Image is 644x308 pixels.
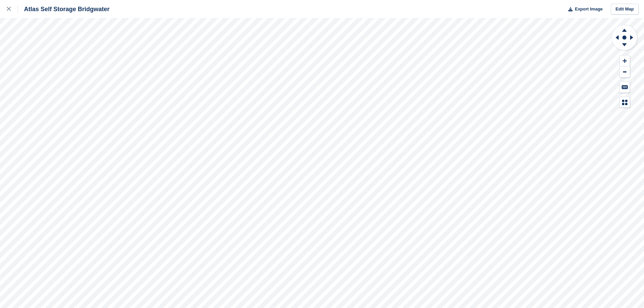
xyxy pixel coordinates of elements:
button: Zoom Out [620,67,630,78]
button: Map Legend [620,97,630,108]
span: Export Image [575,6,602,13]
button: Keyboard Shortcuts [620,81,630,93]
button: Export Image [564,4,603,15]
a: Edit Map [611,4,639,15]
button: Zoom In [620,55,630,67]
div: Atlas Self Storage Bridgwater [18,5,110,13]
